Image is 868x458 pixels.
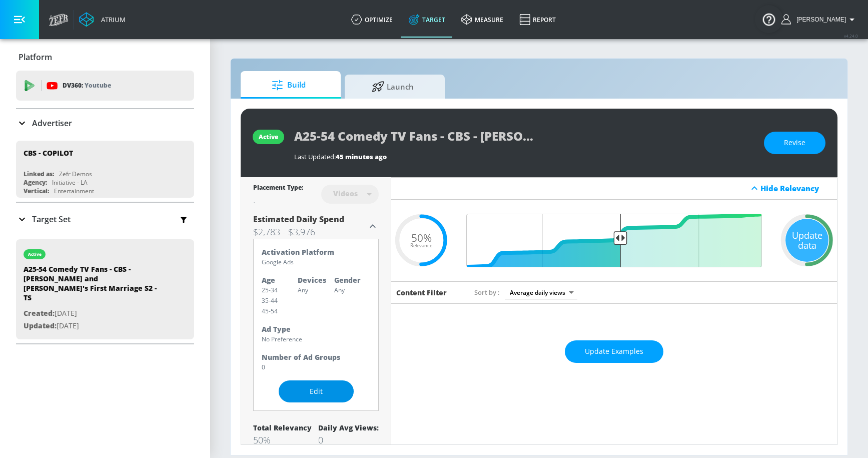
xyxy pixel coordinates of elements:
input: Final Threshold [461,214,767,267]
p: 25-34 [262,285,298,295]
div: Agency: [24,178,47,187]
p: Target Set [32,214,71,225]
span: Estimated Daily Spend [253,214,344,225]
div: Placement Type: [253,183,303,194]
div: Linked as: [24,170,54,178]
div: Videos [328,189,363,198]
p: No Preference [262,334,302,344]
div: A25-54 Comedy TV Fans - CBS - [PERSON_NAME] and [PERSON_NAME]'s First Marriage S2 - TS [24,264,164,307]
p: 45-54 [262,306,298,316]
p: Platform [19,52,52,63]
a: Atrium [79,12,126,27]
button: Edit [279,380,354,403]
div: Hide Relevancy [391,177,837,200]
a: optimize [343,2,401,38]
p: Google Ads [262,257,294,267]
div: activeA25-54 Comedy TV Fans - CBS - [PERSON_NAME] and [PERSON_NAME]'s First Marriage S2 - TSCreat... [16,239,194,339]
p: 0 [262,362,265,372]
p: Any [334,285,370,295]
a: Target [401,2,453,38]
span: Sort by [474,288,500,297]
div: 50% [253,434,312,446]
div: CBS - COPILOTLinked as:Zefr DemosAgency:Initiative - LAVertical:Entertainment [16,141,194,198]
h6: Content Filter [396,288,447,297]
button: Open Resource Center [755,5,783,33]
div: Daily Avg Views: [318,423,379,432]
span: Relevance [410,243,432,248]
p: [DATE] [24,320,164,332]
p: Youtube [85,80,111,91]
div: active [259,133,278,141]
strong: Gender [334,275,361,285]
span: Launch [355,75,431,99]
strong: Age [262,275,275,285]
h3: $2,783 - $3,976 [253,225,367,239]
div: Last Updated: [294,152,754,161]
p: Any [298,285,334,295]
a: Report [511,2,564,38]
span: 45 minutes ago [336,152,387,161]
strong: Devices [298,275,326,285]
button: Revise [764,132,825,154]
div: Estimated Daily Spend$2,783 - $3,976 [253,214,379,239]
div: Atrium [97,15,126,24]
span: Edit [299,385,334,398]
div: active [28,252,42,257]
div: Entertainment [54,187,94,195]
strong: Number of Ad Groups [262,352,340,362]
strong: Ad Type [262,324,291,334]
div: Average daily views [505,286,577,299]
div: Advertiser [16,109,194,137]
div: Zefr Demos [59,170,92,178]
button: [PERSON_NAME] [781,14,858,26]
div: Vertical: [24,187,49,195]
p: Advertiser [32,118,72,129]
div: DV360: Youtube [16,71,194,101]
p: DV360: [63,80,111,91]
div: Update data [785,219,828,262]
strong: Activation Platform [262,247,334,257]
button: Update Examples [565,340,663,363]
span: Updated: [24,321,57,330]
div: 0 [318,434,379,446]
p: 35-44 [262,295,298,306]
span: Revise [784,137,805,149]
p: [DATE] [24,307,164,320]
div: Hide Relevancy [760,183,831,193]
span: Update Examples [585,345,643,358]
div: Platform [16,43,194,71]
span: 50% [411,233,432,243]
span: Created: [24,308,55,318]
div: Target Set [16,203,194,236]
div: CBS - COPILOT [24,148,73,158]
div: Total Relevancy [253,423,312,432]
span: v 4.24.0 [844,33,858,39]
span: Build [251,73,327,97]
a: measure [453,2,511,38]
span: login as: guillermo.cabrera@zefr.com [792,16,846,23]
div: Initiative - LA [52,178,88,187]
